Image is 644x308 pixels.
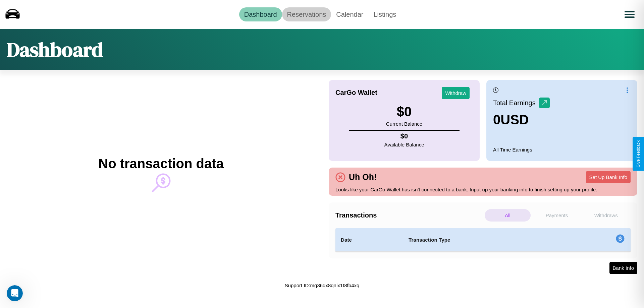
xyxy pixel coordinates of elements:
p: All Time Earnings [493,145,631,154]
button: Withdraw [442,87,470,99]
p: Current Balance [386,119,422,128]
p: Total Earnings [493,97,539,109]
button: Open menu [620,5,639,24]
h3: 0 USD [493,112,550,127]
p: Payments [534,209,580,222]
h3: $ 0 [386,104,422,119]
p: Support ID: mg36qx8qnix1t8fb4xq [285,281,360,290]
p: Available Balance [384,140,424,149]
iframe: Intercom live chat [7,285,23,301]
button: Bank Info [609,262,637,274]
a: Reservations [282,7,331,21]
p: Withdraws [583,209,629,222]
a: Listings [368,7,401,21]
button: Set Up Bank Info [586,171,631,183]
h4: Uh Oh! [345,172,380,182]
h4: Transactions [335,211,483,219]
a: Calendar [331,7,368,21]
h2: No transaction data [98,156,223,171]
a: Dashboard [239,7,282,21]
table: simple table [335,228,631,252]
p: All [485,209,531,222]
h4: Transaction Type [409,236,561,244]
h4: Date [341,236,398,244]
p: Looks like your CarGo Wallet has isn't connected to a bank. Input up your banking info to finish ... [335,185,631,194]
h4: $ 0 [384,132,424,140]
div: Give Feedback [636,140,641,168]
h4: CarGo Wallet [335,89,377,97]
h1: Dashboard [7,36,103,63]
